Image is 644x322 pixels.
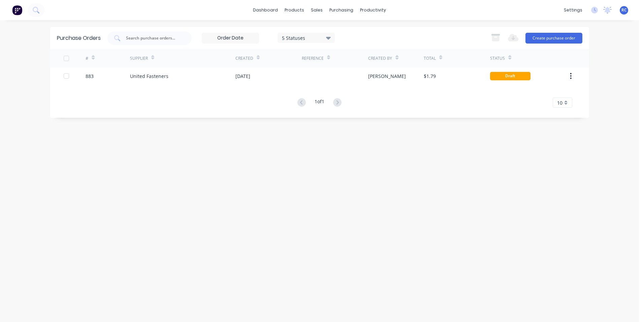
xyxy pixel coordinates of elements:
[621,7,627,13] span: RC
[12,5,22,15] img: Factory
[368,73,406,80] div: [PERSON_NAME]
[235,55,253,61] div: Created
[125,35,181,42] input: Search purchase orders...
[281,5,308,15] div: products
[86,73,94,80] div: 883
[560,5,586,15] div: settings
[315,98,324,108] div: 1 of 1
[202,33,259,43] input: Order Date
[86,55,88,61] div: #
[424,73,436,80] div: $1.79
[235,73,250,80] div: [DATE]
[308,5,326,15] div: sales
[368,55,392,61] div: Created By
[424,55,436,61] div: Total
[357,5,389,15] div: productivity
[250,5,281,15] a: dashboard
[302,55,324,61] div: Reference
[130,55,148,61] div: Supplier
[282,34,330,41] div: 5 Statuses
[490,72,530,80] div: Draft
[525,33,582,44] button: Create purchase order
[557,99,562,106] span: 10
[490,55,505,61] div: Status
[326,5,357,15] div: purchasing
[130,73,168,80] div: United Fasteners
[57,34,101,42] div: Purchase Orders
